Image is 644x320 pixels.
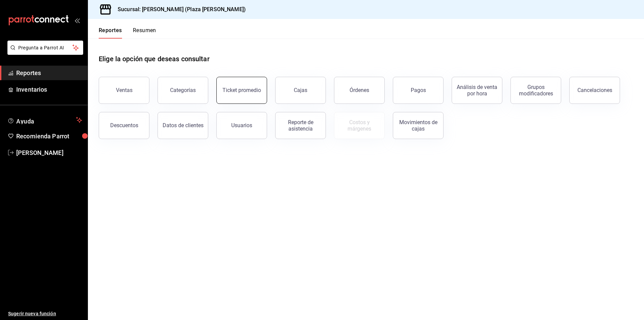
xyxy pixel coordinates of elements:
[397,119,439,132] div: Movimientos de cajas
[8,310,82,317] span: Sugerir nueva función
[16,85,82,94] span: Inventarios
[133,27,156,39] button: Resumen
[452,77,502,104] button: Análisis de venta por hora
[231,122,252,129] div: Usuarios
[334,112,385,139] button: Contrata inventarios para ver este reporte
[393,77,444,104] button: Pagos
[112,5,246,14] h3: Sucursal: [PERSON_NAME] (Plaza [PERSON_NAME])
[569,77,620,104] button: Cancelaciones
[110,122,138,129] div: Descuentos
[216,112,267,139] button: Usuarios
[99,54,210,64] h1: Elige la opción que deseas consultar
[411,87,426,93] div: Pagos
[158,112,208,139] button: Datos de clientes
[5,49,83,56] a: Pregunta a Parrot AI
[18,44,73,51] span: Pregunta a Parrot AI
[163,122,204,129] div: Datos de clientes
[280,119,321,132] div: Reporte de asistencia
[158,77,208,104] button: Categorías
[99,77,149,104] button: Ventas
[16,132,82,141] span: Recomienda Parrot
[294,86,308,94] div: Cajas
[338,119,380,132] div: Costos y márgenes
[99,112,149,139] button: Descuentos
[16,68,82,77] span: Reportes
[99,27,156,39] div: navigation tabs
[275,77,326,104] a: Cajas
[456,84,498,97] div: Análisis de venta por hora
[510,77,561,104] button: Grupos modificadores
[393,112,444,139] button: Movimientos de cajas
[334,77,385,104] button: Órdenes
[170,87,196,93] div: Categorías
[74,18,80,23] button: open_drawer_menu
[216,77,267,104] button: Ticket promedio
[350,87,369,93] div: Órdenes
[515,84,557,97] div: Grupos modificadores
[16,116,73,124] span: Ayuda
[99,27,122,39] button: Reportes
[577,87,612,93] div: Cancelaciones
[7,41,83,55] button: Pregunta a Parrot AI
[116,87,133,93] div: Ventas
[275,112,326,139] button: Reporte de asistencia
[16,148,82,157] span: [PERSON_NAME]
[222,87,261,93] div: Ticket promedio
